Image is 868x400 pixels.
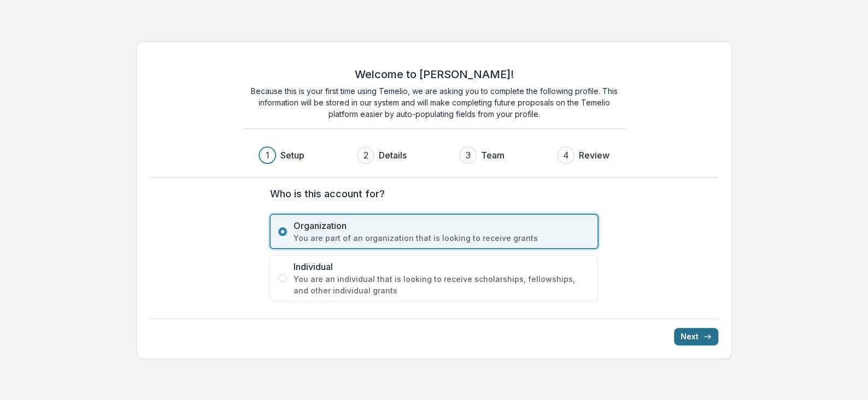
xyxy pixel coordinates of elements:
[363,149,368,162] div: 2
[294,232,590,244] span: You are part of an organization that is looking to receive grants
[259,146,609,164] div: Progress
[674,328,718,345] button: Next
[266,149,269,162] div: 1
[563,149,569,162] div: 4
[294,219,590,232] span: Organization
[280,149,304,162] h3: Setup
[355,68,514,81] h2: Welcome to [PERSON_NAME]!
[270,186,591,201] label: Who is this account for?
[294,260,590,273] span: Individual
[379,149,407,162] h3: Details
[243,85,625,120] p: Because this is your first time using Temelio, we are asking you to complete the following profil...
[466,149,471,162] div: 3
[294,273,590,296] span: You are an individual that is looking to receive scholarships, fellowships, and other individual ...
[579,149,609,162] h3: Review
[481,149,505,162] h3: Team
